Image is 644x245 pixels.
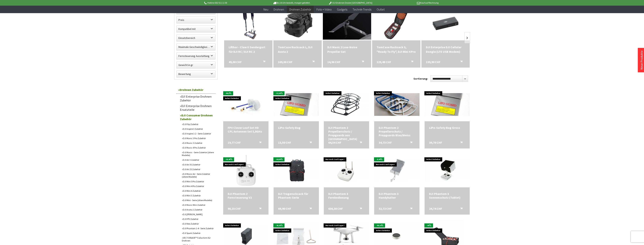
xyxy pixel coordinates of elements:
span: Neu [263,8,268,11]
div: DJI Enterprise DJI Cellular Dongle (LTE USB Modem) [426,45,465,54]
span: Foto + Video [316,8,332,11]
button: In den Warenkorb [357,60,366,65]
a: LiPo-Safety Bag 13,50 CHF In den Warenkorb [278,126,314,130]
img: DJI Phantom 2 Propellerschutz / Propguards Blau/Weiss [374,93,419,116]
a: Drohnen Zubehör [176,86,216,94]
a: DJI Mini 4 Zubehör [180,188,216,193]
img: DJI Tragerucksack für Phantom-Serie [274,159,319,182]
span: Drohnen [274,8,284,11]
div: DJI Phantom 2 Propellerschutz / Propguards Blau/Weiss [379,126,415,137]
a: DJI Flip Zubehör [180,122,216,127]
span: Gadgets [337,8,347,11]
button: In den Warenkorb [255,207,264,212]
img: FPV Clever Leaf Set HD CPL Antennen Set 5,8GHz [229,87,263,121]
a: LiPo-Safety Bag Gross 39,70 CHF In den Warenkorb [429,126,465,130]
label: Bewertung [177,71,215,77]
div: DJI Phantom 2 Fernsteuerung V2 [228,192,264,199]
label: Sortierung: [413,76,428,82]
button: In den Warenkorb [456,141,465,145]
a: DJI Air 3 Zubehör [180,158,216,162]
a: Drohnen [271,6,287,13]
a: DJI Mavic 3 Zubehör [180,141,216,145]
img: TomCase Rucksack S, "Ready To Fly", DJI Mini 4 Pro [379,7,413,40]
button: In den Warenkorb [255,141,264,145]
img: DJI Phantom 3 Handyhalter [374,159,419,182]
span: 636,30 CHF [328,207,343,210]
a: TomCase Rucksack L, DJI Avata 2 169,00 CHF In den Warenkorb [278,45,317,54]
a: DJI Enterprise Drohnen Ersatzteile [178,103,216,112]
a: DJI Avata 2 Zubehör [180,207,216,212]
a: DJI Phantom 2 Fernsteuerung V2 90,23 CHF In den Warenkorb [228,192,264,199]
span: 49,00 CHF [229,60,242,64]
a: DJI Phantom 3 Sonnenschutz (Tablet) 24,74 CHF In den Warenkorb [429,192,465,199]
button: In den Warenkorb [259,60,268,65]
img: DJI Enterprise DJI Cellular Dongle (LTE USB Modem) [421,7,470,39]
a: Drohnen Zubehör [287,6,314,13]
a: DJI Phantom 2 Propellerschutz / Propguards Blau/Weiss 34,73 CHF In den Warenkorb [379,126,415,137]
img: LiPo-Safety Bag [274,93,319,116]
div: TomCase Rucksack S, "Ready To Fly", DJI Mini 4 Pro [377,45,416,54]
img: DJI Phantom 3 Sonnenschutz (Tablet) [425,159,470,182]
a: DJI Enterprise DJI Cellular Dongle (LTE USB Modem) 139,90 CHF In den Warenkorb [426,45,465,54]
a: DJI Mavic Air - Serie Zubehör (ältere Modelle) [180,172,216,179]
a: DJI Spark Zubehör [180,231,216,235]
span: 64,54 CHF [328,141,341,144]
span: Drohnen Zubehör [289,8,311,11]
div: Lifthor - Claw II Sendergurt für DJI RC / DJI RC 2 [229,45,268,54]
button: In den Warenkorb [407,60,416,65]
button: In den Warenkorb [406,141,415,145]
label: Preis [177,17,215,23]
div: DJI Phantom 2 Propellerschutz / Propguards aus [GEOGRAPHIC_DATA] [328,126,365,141]
a: DJI Phantom 3 Fernbedienung 636,30 CHF In den Warenkorb [328,192,365,199]
p: Hotline 032 511 11 03 [204,1,262,5]
span: 14,96 CHF [327,60,340,64]
span: 129,48 CHF [377,60,391,64]
div: FPV Clever Leaf Set HD CPL Antennen Set 5,8GHz [228,126,264,133]
a: DJI Mavic - Serie Zubehör (ältere Modelle) [180,150,216,158]
a: DJI Neo Zubehör [180,221,216,226]
img: DJI Mavic 2 Low-Noise Propeller Set [323,7,371,39]
a: DJI Phantom 2 Propellerschutz / Propguards aus [GEOGRAPHIC_DATA] 64,54 CHF In den Warenkorb [328,126,365,141]
img: DJI Phantom 3 Fernbedienung [324,159,369,182]
label: Gewicht in gr [177,62,215,68]
a: DJI Inspire 3 Zubehör [180,127,216,131]
a: Neu [261,6,271,13]
label: Kompatibel mit [177,26,215,32]
button: In den Warenkorb [456,60,465,65]
button: In den Warenkorb [355,141,364,145]
button: In den Warenkorb [456,207,465,212]
div: DJI Tragerucksack für Phantom-Serie [278,192,314,199]
span: 32,72 CHF [379,207,392,210]
span: 39,70 CHF [429,141,442,144]
img: LiPo-Safety Bag Gross [425,93,470,116]
a: Lifthor - Claw II Sendergurt für DJI RC / DJI RC 2 49,00 CHF In den Warenkorb [229,45,268,54]
div: LiPo-Safety Bag Gross [429,126,465,130]
button: In den Warenkorb [406,207,415,212]
a: Neue Produkte [640,51,643,70]
a: Gadgets [334,6,350,13]
a: DJI Mavic 4 Pro Zubehör [180,145,216,150]
span: 34,73 CHF [379,141,392,144]
a: Foto + Video [314,6,334,13]
a: TomCase Rucksack S, "Ready To Fly", DJI Mini 4 Pro 129,48 CHF In den Warenkorb [377,45,416,54]
img: Lifthor - Claw II Sendergurt für DJI RC / DJI RC 2 [236,7,261,40]
img: DJI Phantom 2 Propellerschutz / Propguards aus Karbon [324,93,369,116]
a: DJI FPV Zubehör [180,217,216,221]
span: 24,74 CHF [429,207,442,210]
span: 13,50 CHF [278,141,291,144]
span: 169,00 CHF [278,60,292,64]
img: DJI Phantom 2 Fernsteuerung V2 [229,154,263,187]
a: DJI Phantom 1-4 - Serie Zubehör [180,226,216,231]
a: Outlet [374,6,387,13]
p: Kauf auf Rechnung [380,1,438,5]
img: TomCase Rucksack L, DJI Avata 2 [281,7,315,40]
button: In den Warenkorb [305,207,314,212]
span: 69,90 CHF [278,207,291,210]
div: DJI Mavic 2 Low-Noise Propeller Set [327,45,367,54]
a: DJI Mavic Mini Zubehör [180,203,216,207]
a: DJI Enterprise Drohnen Zubehör [178,94,216,103]
a: FPV Clever Leaf Set HD CPL Antennen Set 5,8GHz 19,77 CHF In den Warenkorb [228,126,264,133]
div: DJI Phantom 3 Handyhalter [379,192,415,199]
div: DJI Phantom 3 Sonnenschutz (Tablet) [429,192,465,199]
label: Fernsteuerung Ausstattung [177,53,215,59]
